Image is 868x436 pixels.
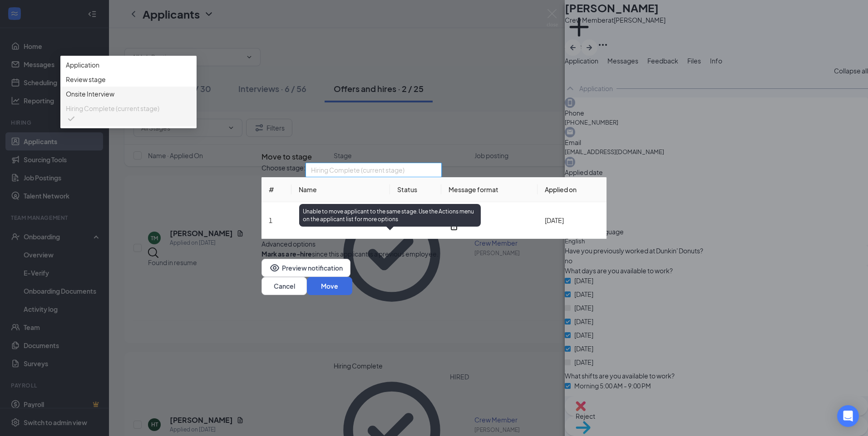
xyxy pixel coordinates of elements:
span: Onsite Interview [66,89,114,99]
span: Hiring Complete (current stage) [311,163,404,177]
span: Application [66,60,99,70]
td: [DATE] [538,202,607,239]
td: [PERSON_NAME] [291,202,390,239]
span: Review stage [66,74,106,84]
button: Move [307,277,352,295]
svg: Checkmark [66,113,77,124]
div: Unable to move applicant to the same stage. Use the Actions menu on the applicant list for more o... [299,204,481,227]
span: Choose stage: [261,163,306,177]
b: Mark as a re-hire [261,250,312,258]
th: Message format [441,177,538,202]
span: 1 [269,216,272,224]
td: hired [390,202,441,239]
th: Status [390,177,441,202]
h3: Move to stage [261,151,312,163]
th: Applied on [538,177,607,202]
div: since this applicant is a previous employee. [261,249,439,259]
span: Hiring Complete (current stage) [66,103,159,113]
button: Cancel [261,277,307,295]
div: Advanced options [261,239,607,249]
th: # [261,177,291,202]
th: Name [291,177,390,202]
button: EyePreview notification [261,259,350,277]
svg: Eye [269,262,280,273]
div: Open Intercom Messenger [837,405,859,427]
